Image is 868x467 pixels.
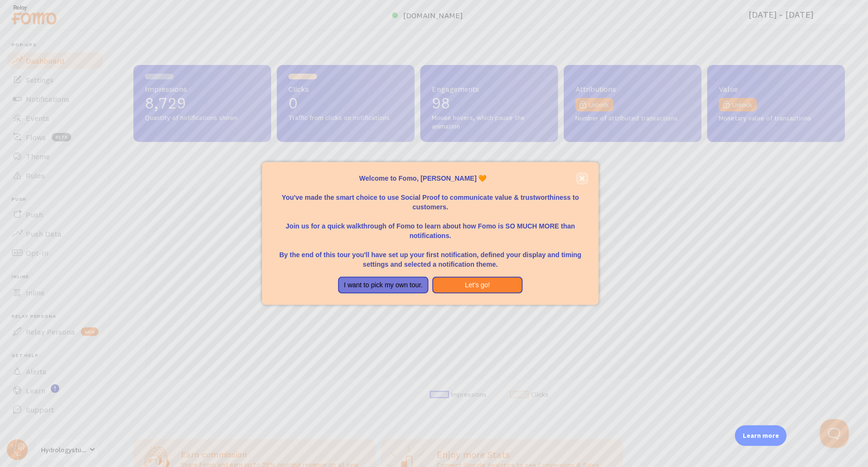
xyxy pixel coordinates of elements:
[338,277,429,294] button: I want to pick my own tour.
[262,162,599,305] div: Welcome to Fomo, Terry Stringer 🧡You&amp;#39;ve made the smart choice to use Social Proof to comm...
[274,174,587,183] p: Welcome to Fomo, [PERSON_NAME] 🧡
[432,277,523,294] button: Let's go!
[274,183,587,212] p: You've made the smart choice to use Social Proof to communicate value & trustworthiness to custom...
[743,431,779,440] p: Learn more
[735,425,787,446] div: Learn more
[274,240,587,269] p: By the end of this tour you'll have set up your first notification, defined your display and timi...
[577,174,587,184] button: close,
[274,212,587,240] p: Join us for a quick walkthrough of Fomo to learn about how Fomo is SO MUCH MORE than notifications.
